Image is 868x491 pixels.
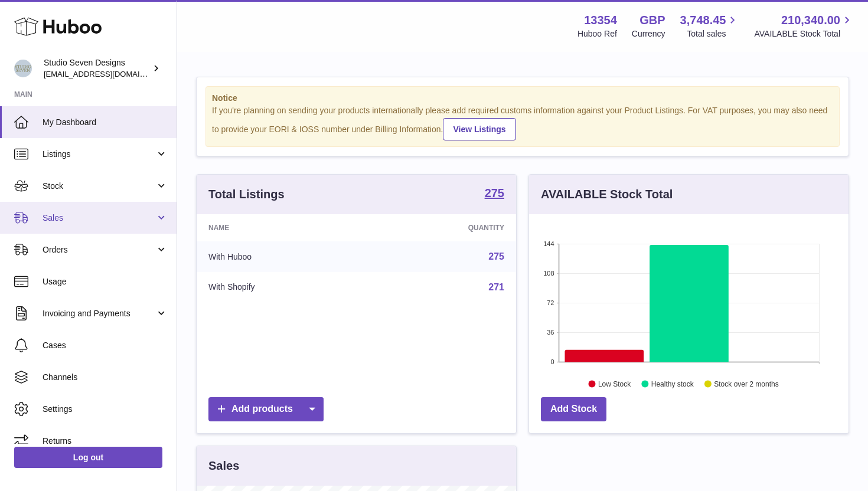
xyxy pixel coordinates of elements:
[43,340,168,351] span: Cases
[680,12,726,28] span: 3,748.45
[632,28,665,40] div: Currency
[754,28,854,40] span: AVAILABLE Stock Total
[550,358,554,365] text: 0
[584,12,617,28] strong: 13354
[714,379,778,388] text: Stock over 2 months
[197,272,369,303] td: With Shopify
[687,28,739,40] span: Total sales
[543,240,554,247] text: 144
[43,212,155,224] span: Sales
[43,436,168,447] span: Returns
[43,404,168,415] span: Settings
[369,214,516,241] th: Quantity
[43,276,168,287] span: Usage
[43,117,168,128] span: My Dashboard
[14,447,162,468] a: Log out
[488,282,504,292] a: 271
[208,397,324,421] a: Add products
[43,149,155,160] span: Listings
[651,379,694,388] text: Healthy stock
[43,244,155,256] span: Orders
[485,187,504,199] strong: 275
[208,458,239,474] h3: Sales
[577,28,617,40] div: Huboo Ref
[547,299,554,306] text: 72
[543,270,554,277] text: 108
[754,12,854,40] a: 210,340.00 AVAILABLE Stock Total
[541,186,673,202] h3: AVAILABLE Stock Total
[485,187,504,201] a: 275
[197,214,369,241] th: Name
[44,69,174,78] span: [EMAIL_ADDRESS][DOMAIN_NAME]
[639,12,665,28] strong: GBP
[443,118,515,140] a: View Listings
[547,329,554,336] text: 36
[43,181,155,192] span: Stock
[197,241,369,272] td: With Huboo
[488,251,504,261] a: 275
[680,12,740,40] a: 3,748.45 Total sales
[212,93,833,104] strong: Notice
[598,379,631,388] text: Low Stock
[43,372,168,383] span: Channels
[212,105,833,140] div: If you're planning on sending your products internationally please add required customs informati...
[541,397,606,421] a: Add Stock
[781,12,840,28] span: 210,340.00
[44,57,150,80] div: Studio Seven Designs
[14,60,32,77] img: contact.studiosevendesigns@gmail.com
[43,308,155,319] span: Invoicing and Payments
[208,186,285,202] h3: Total Listings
